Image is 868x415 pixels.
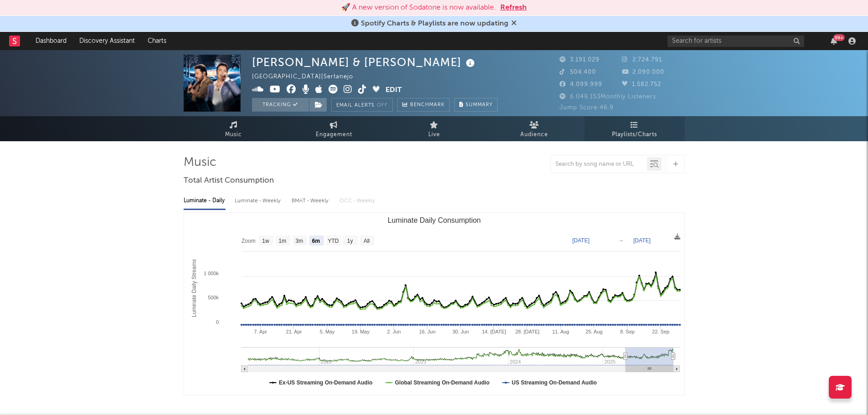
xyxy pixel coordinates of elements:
[612,129,657,140] span: Playlists/Charts
[586,329,602,334] text: 25. Aug
[618,237,624,244] text: →
[286,329,302,334] text: 21. Apr
[410,100,445,111] span: Benchmark
[252,98,309,112] button: Tracking
[633,237,651,244] text: [DATE]
[278,238,286,244] text: 1m
[262,238,269,244] text: 1w
[560,57,600,63] span: 3.191.029
[312,238,319,244] text: 6m
[454,98,498,112] button: Summary
[560,69,596,75] span: 504.400
[520,129,548,140] span: Audience
[560,94,656,100] span: 6.049.153 Monthly Listeners
[184,175,274,186] span: Total Artist Consumption
[384,116,484,141] a: Live
[419,329,435,334] text: 16. Jun
[622,82,661,87] span: 1.582.752
[319,329,335,334] text: 5. May
[668,36,804,47] input: Search for artists
[316,129,352,140] span: Engagement
[482,329,506,334] text: 14. [DATE]
[560,105,614,111] span: Jump Score: 46.9
[328,238,339,244] text: YTD
[252,55,477,70] div: [PERSON_NAME] & [PERSON_NAME]
[361,20,508,27] span: Spotify Charts & Playlists are now updating
[385,85,402,96] button: Edit
[428,129,440,140] span: Live
[208,295,219,300] text: 500k
[833,34,845,41] div: 99 +
[203,271,219,276] text: 1 000k
[500,2,527,13] button: Refresh
[347,238,353,244] text: 1y
[551,161,647,168] input: Search by song name or URL
[452,329,468,334] text: 30. Jun
[141,32,173,50] a: Charts
[515,329,539,334] text: 28. [DATE]
[235,193,282,209] div: Luminate - Weekly
[190,259,197,317] text: Luminate Daily Streams
[552,329,569,334] text: 11. Aug
[363,238,369,244] text: All
[292,193,330,209] div: BMAT - Weekly
[560,82,602,87] span: 4.099.999
[284,116,384,141] a: Engagement
[216,319,218,325] text: 0
[572,237,590,244] text: [DATE]
[184,193,226,209] div: Luminate - Daily
[652,329,669,334] text: 22. Sep
[585,116,685,141] a: Playlists/Charts
[254,329,267,334] text: 7. Apr
[622,69,664,75] span: 2.090.000
[512,379,597,386] text: US Streaming On-Demand Audio
[341,2,496,13] div: 🚀 A new version of Sodatone is now available.
[395,379,489,386] text: Global Streaming On-Demand Audio
[466,102,493,108] span: Summary
[484,116,585,141] a: Audience
[252,72,364,82] div: [GEOGRAPHIC_DATA] | Sertanejo
[351,329,370,334] text: 19. May
[387,216,481,224] text: Luminate Daily Consumption
[831,37,837,45] button: 99+
[241,238,256,244] text: Zoom
[387,329,401,334] text: 2. Jun
[397,98,450,112] a: Benchmark
[225,129,242,140] span: Music
[331,98,393,112] button: Email AlertsOff
[73,32,141,50] a: Discovery Assistant
[622,57,662,63] span: 2.724.791
[29,32,73,50] a: Dashboard
[620,329,635,334] text: 8. Sep
[184,213,684,395] svg: Luminate Daily Consumption
[184,116,284,141] a: Music
[295,238,303,244] text: 3m
[511,20,517,27] span: Dismiss
[377,103,388,108] em: Off
[279,379,373,386] text: Ex-US Streaming On-Demand Audio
